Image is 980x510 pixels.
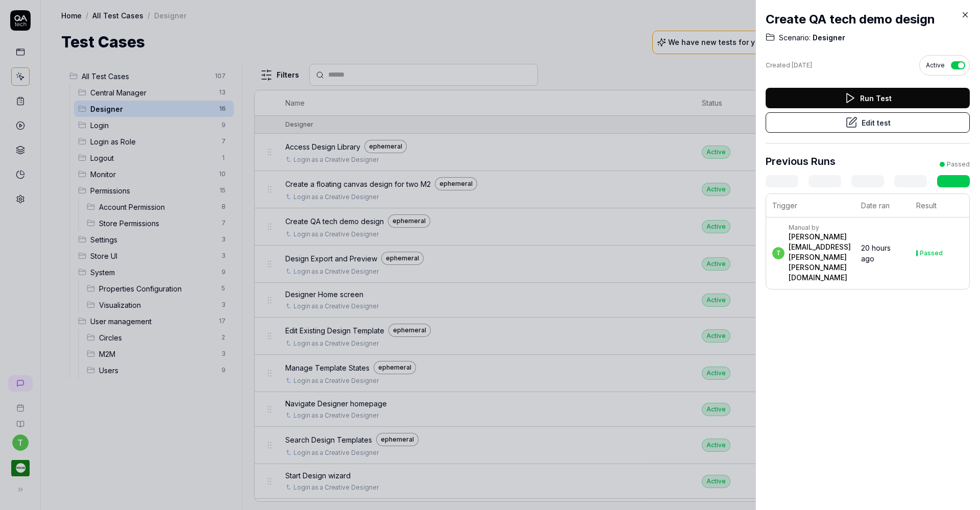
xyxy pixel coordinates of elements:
span: Active [926,61,945,70]
div: Created [766,61,812,70]
div: Passed [947,160,970,169]
h3: Previous Runs [766,154,836,169]
button: Edit test [766,112,970,133]
span: Designer [811,33,845,43]
button: Run Test [766,88,970,108]
div: Manual by [789,224,851,232]
span: Scenario: [779,33,811,43]
span: t [772,247,785,259]
div: Passed [920,250,943,256]
th: Date ran [855,194,910,217]
th: Result [910,194,969,217]
th: Trigger [766,194,855,217]
time: [DATE] [792,61,812,69]
div: [PERSON_NAME][EMAIL_ADDRESS][PERSON_NAME][PERSON_NAME][DOMAIN_NAME] [789,232,851,283]
h2: Create QA tech demo design [766,10,970,29]
time: 20 hours ago [861,244,891,263]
